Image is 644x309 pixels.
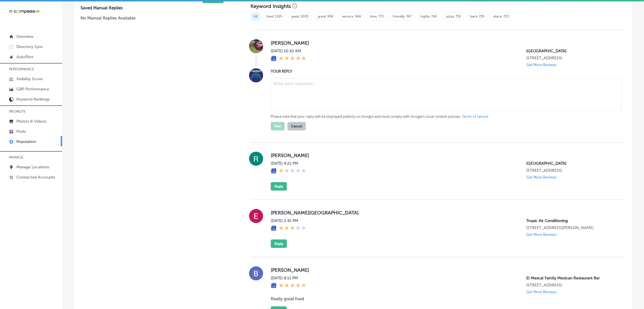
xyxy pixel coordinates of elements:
div: 1 Star [279,168,306,174]
p: Get More Reviews [526,232,557,237]
p: Reputation [16,139,36,144]
span: All [250,12,261,21]
a: 773 [378,14,384,18]
a: 767 [406,14,411,18]
p: Manage Locations [16,165,49,169]
a: time [370,14,377,18]
p: No Manual Replies Available [80,15,232,21]
img: 660ab0bf-5cc7-4cb8-ba1c-48b5ae0f18e60NCTV_CLogo_TV_Black_-500x88.png [9,9,40,14]
a: great [318,14,326,18]
p: 2210 Hwy 6 And 50 [526,283,617,288]
a: highly [420,14,430,18]
button: Post [271,122,285,130]
a: place [494,14,502,18]
a: 729 [479,14,484,18]
label: [DATE] 8:11 PM [271,276,306,280]
div: 3 Stars [279,225,306,232]
p: Connected Accounts [16,175,55,180]
img: Image [249,68,263,82]
a: 740 [431,14,437,18]
label: [PERSON_NAME] [271,267,617,273]
a: 1195 [275,14,282,18]
button: Reply [271,182,287,191]
div: 5 Stars [279,56,306,62]
a: friendly [393,14,405,18]
label: [DATE] 2:41 PM [271,218,306,223]
label: [PERSON_NAME] [271,153,617,158]
label: [DATE] 10:10 AM [271,49,306,53]
p: 7125 US-98 [526,56,617,60]
p: Posts [16,129,26,134]
p: Get More Reviews [526,63,557,67]
p: Please note that your reply will be displayed publicly on Google and must comply with Google's lo... [271,114,617,119]
a: pizza [446,14,454,18]
blockquote: Really good food [271,296,617,301]
p: Overview [16,34,33,39]
p: 7125 US-98 [526,168,617,173]
label: [PERSON_NAME] [271,40,617,46]
a: 958 [327,14,333,18]
p: Kartona Electric Speedway [526,161,617,166]
a: 1025 [301,14,309,18]
p: Kartona Electric Speedway [526,49,617,53]
label: [PERSON_NAME][GEOGRAPHIC_DATA] [271,210,617,216]
h3: Keyword Insights [250,3,291,9]
a: 944 [355,14,361,18]
button: Reply [271,240,287,248]
div: 5 Stars [279,283,306,289]
p: Directory Sync [16,44,43,49]
p: El Mescal Family Mexican Restaurant Bar [526,276,617,280]
label: Saved Manual Replies [80,5,232,10]
p: 1342 whitfield ave [526,225,617,230]
a: 735 [455,14,461,18]
a: 723 [503,14,509,18]
a: service [342,14,353,18]
button: Cancel [287,122,306,130]
p: Tropic Air Conditioning [526,218,617,223]
a: back [470,14,477,18]
a: good [291,14,299,18]
p: Get More Reviews [526,175,557,179]
a: food [267,14,274,18]
p: Photos & Videos [16,119,46,124]
label: [DATE] 4:21 PM [271,161,306,166]
label: YOUR REPLY [271,69,617,73]
p: Visibility Score [16,77,43,81]
p: Get More Reviews [526,290,557,294]
p: GBP Performance [16,87,49,92]
p: Keyword Rankings [16,97,49,102]
a: Terms of service [462,114,488,119]
p: AutoPilot [16,55,33,59]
